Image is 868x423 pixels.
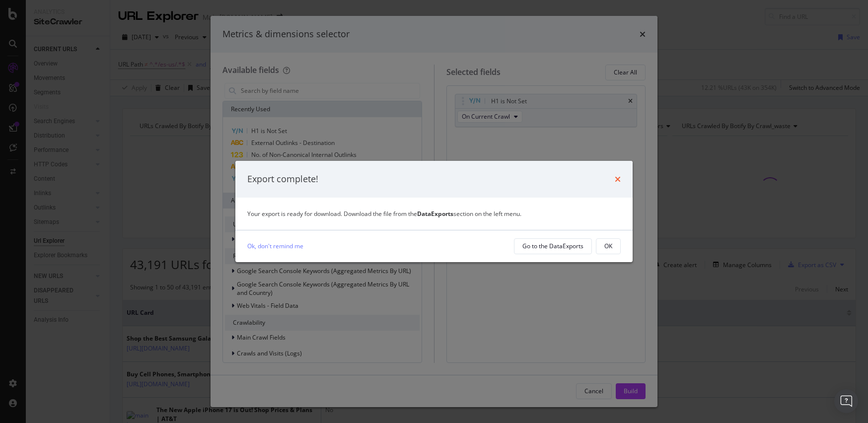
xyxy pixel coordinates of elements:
a: Ok, don't remind me [247,241,303,251]
button: OK [596,238,621,254]
div: modal [235,161,633,262]
div: times [615,173,621,186]
div: OK [604,242,612,250]
span: section on the left menu. [417,210,521,218]
div: Go to the DataExports [522,242,583,250]
div: Export complete! [247,173,318,186]
div: Open Intercom Messenger [834,389,858,413]
strong: DataExports [417,210,453,218]
div: Your export is ready for download. Download the file from the [247,210,621,218]
button: Go to the DataExports [514,238,592,254]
